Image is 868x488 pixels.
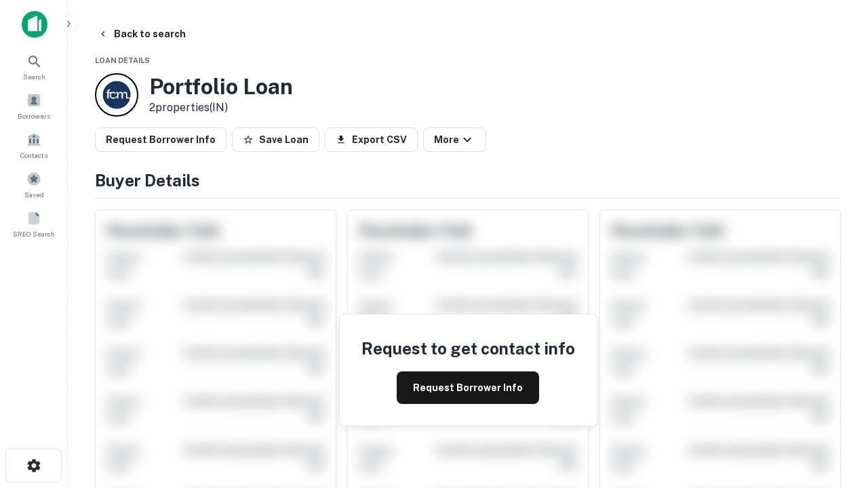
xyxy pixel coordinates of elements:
[800,380,868,445] iframe: Chat Widget
[397,371,539,404] button: Request Borrower Info
[4,205,64,242] a: SREO Search
[92,22,191,46] button: Back to search
[149,74,293,100] h3: Portfolio Loan
[24,189,44,200] span: Saved
[4,127,64,163] a: Contacts
[23,71,45,82] span: Search
[232,127,319,152] button: Save Loan
[22,11,47,38] img: capitalize-icon.png
[18,110,50,121] span: Borrowers
[423,127,486,152] button: More
[149,100,293,116] p: 2 properties (IN)
[325,127,418,152] button: Export CSV
[95,168,841,192] h4: Buyer Details
[4,48,64,85] a: Search
[361,336,575,361] h4: Request to get contact info
[13,228,55,239] span: SREO Search
[20,150,47,161] span: Contacts
[95,127,226,152] button: Request Borrower Info
[4,166,64,203] a: Saved
[95,56,150,64] span: Loan Details
[4,87,64,124] a: Borrowers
